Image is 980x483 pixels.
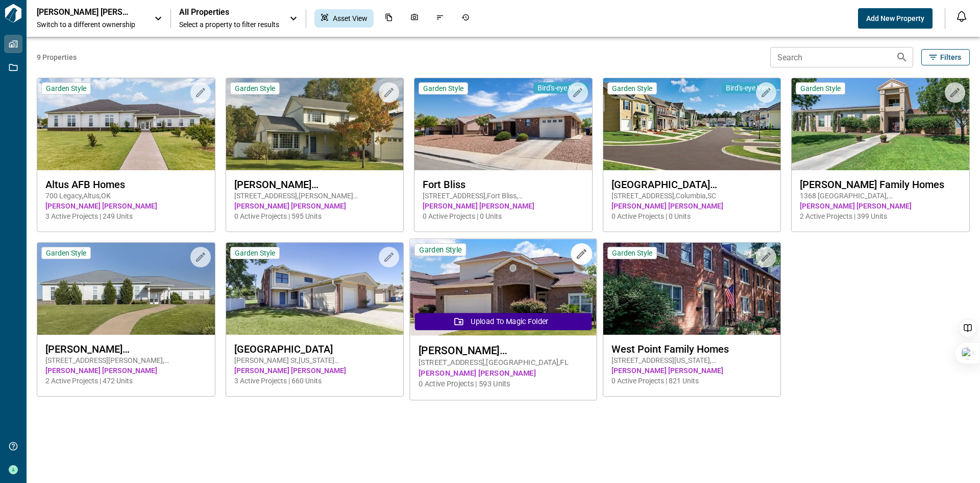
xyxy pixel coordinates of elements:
[612,84,652,93] span: Garden Style
[37,78,215,170] img: property-asset
[404,9,425,28] div: Photos
[419,357,587,368] span: [STREET_ADDRESS] , [GEOGRAPHIC_DATA] , FL
[800,211,961,221] span: 2 Active Projects | 399 Units
[419,379,587,389] span: 0 Active Projects | 593 Units
[800,84,841,93] span: Garden Style
[866,13,924,24] span: Add New Property
[45,343,207,355] span: [PERSON_NAME][GEOGRAPHIC_DATA] Homes
[423,201,584,211] span: [PERSON_NAME] [PERSON_NAME]
[226,78,404,170] img: property-asset
[423,191,584,201] span: [STREET_ADDRESS] , Fort Bliss , [GEOGRAPHIC_DATA]
[37,19,144,30] span: Switch to a different ownership
[234,365,396,376] span: [PERSON_NAME] [PERSON_NAME]
[414,78,592,170] img: property-asset
[419,344,587,357] span: [PERSON_NAME][GEOGRAPHIC_DATA]
[611,355,773,365] span: [STREET_ADDRESS][US_STATE] , [GEOGRAPHIC_DATA] , NY
[423,178,584,191] span: Fort Bliss
[314,9,374,28] div: Asset View
[612,248,652,258] span: Garden Style
[235,84,275,93] span: Garden Style
[37,52,766,62] span: 9 Properties
[45,201,207,211] span: [PERSON_NAME] [PERSON_NAME]
[800,191,961,201] span: 1368 [GEOGRAPHIC_DATA] , [GEOGRAPHIC_DATA] , AZ
[726,83,772,93] span: Bird's-eye View
[234,191,396,201] span: [STREET_ADDRESS] , [PERSON_NAME][GEOGRAPHIC_DATA] , WA
[792,78,969,170] img: property-asset
[611,201,773,211] span: [PERSON_NAME] [PERSON_NAME]
[611,178,773,191] span: [GEOGRAPHIC_DATA][PERSON_NAME]
[179,19,279,30] span: Select a property to filter results
[379,9,399,28] div: Documents
[234,201,396,211] span: [PERSON_NAME] [PERSON_NAME]
[234,178,396,191] span: [PERSON_NAME][GEOGRAPHIC_DATA]
[333,13,367,24] span: Asset View
[235,248,275,258] span: Garden Style
[45,365,207,376] span: [PERSON_NAME] [PERSON_NAME]
[410,239,596,336] img: property-asset
[423,84,463,93] span: Garden Style
[234,355,396,365] span: [PERSON_NAME] St , [US_STATE][GEOGRAPHIC_DATA] , OK
[234,211,396,221] span: 0 Active Projects | 595 Units
[611,365,773,376] span: [PERSON_NAME] [PERSON_NAME]
[611,211,773,221] span: 0 Active Projects | 0 Units
[603,243,781,335] img: property-asset
[234,376,396,386] span: 3 Active Projects | 660 Units
[858,8,933,29] button: Add New Property
[953,8,970,25] button: Open notification feed
[45,211,207,221] span: 3 Active Projects | 249 Units
[430,9,450,28] div: Issues & Info
[455,9,476,28] div: Job History
[419,368,587,379] span: [PERSON_NAME] [PERSON_NAME]
[800,178,961,191] span: [PERSON_NAME] Family Homes
[940,52,961,62] span: Filters
[46,84,86,93] span: Garden Style
[611,191,773,201] span: [STREET_ADDRESS] , Columbia , SC
[226,243,404,335] img: property-asset
[45,376,207,386] span: 2 Active Projects | 472 Units
[800,201,961,211] span: [PERSON_NAME] [PERSON_NAME]
[37,243,215,335] img: property-asset
[234,343,396,355] span: [GEOGRAPHIC_DATA]
[46,248,86,258] span: Garden Style
[892,47,912,67] button: Search properties
[179,7,279,17] span: All Properties
[45,355,207,365] span: [STREET_ADDRESS][PERSON_NAME] , [PERSON_NAME][GEOGRAPHIC_DATA] , [GEOGRAPHIC_DATA]
[419,245,461,255] span: Garden Style
[921,49,970,65] button: Filters
[45,191,207,201] span: 700 Legacy , Altus , OK
[537,83,584,93] span: Bird's-eye View
[415,313,592,330] button: Upload to Magic Folder
[603,78,781,170] img: property-asset
[45,178,207,191] span: Altus AFB Homes
[37,7,129,17] p: [PERSON_NAME] [PERSON_NAME]
[423,211,584,221] span: 0 Active Projects | 0 Units
[611,343,773,355] span: West Point Family Homes
[611,376,773,386] span: 0 Active Projects | 821 Units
